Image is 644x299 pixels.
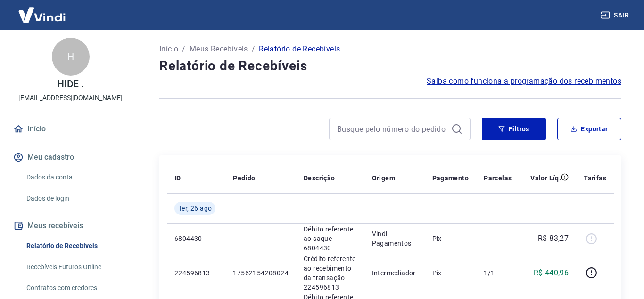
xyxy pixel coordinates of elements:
p: Crédito referente ao recebimento da transação 224596813 [304,254,357,292]
p: HIDE . [57,79,84,89]
p: Valor Líq. [530,173,561,183]
p: ID [174,173,181,183]
a: Contratos com credores [23,278,130,298]
a: Relatório de Recebíveis [23,236,130,256]
p: / [182,43,185,55]
p: Vindi Pagamentos [372,229,417,248]
p: 1/1 [484,268,512,278]
p: Origem [372,173,395,183]
p: R$ 440,96 [534,267,569,279]
p: - [484,234,512,243]
span: Ter, 26 ago [178,204,212,213]
p: Tarifas [584,173,606,183]
a: Início [159,43,178,55]
p: Intermediador [372,268,417,278]
p: Pix [432,234,469,243]
p: / [252,43,255,55]
a: Recebíveis Futuros Online [23,257,130,277]
button: Sair [599,7,633,24]
button: Meu cadastro [11,147,130,168]
p: Parcelas [484,173,512,183]
button: Exportar [557,118,621,140]
a: Meus Recebíveis [190,43,248,55]
p: Pagamento [432,173,469,183]
p: 6804430 [174,234,218,243]
p: Pix [432,268,469,278]
p: Débito referente ao saque 6804430 [304,224,357,253]
div: H [52,38,90,76]
h4: Relatório de Recebíveis [159,57,621,76]
button: Filtros [482,118,546,140]
button: Meus recebíveis [11,215,130,236]
img: Vindi [11,0,73,29]
a: Saiba como funciona a programação dos recebimentos [427,76,621,87]
a: Dados da conta [23,168,130,187]
input: Busque pelo número do pedido [337,122,447,136]
a: Início [11,119,130,139]
a: Dados de login [23,189,130,208]
p: [EMAIL_ADDRESS][DOMAIN_NAME] [18,93,123,103]
p: Descrição [304,173,335,183]
p: 17562154208024 [233,268,289,278]
p: Pedido [233,173,255,183]
p: 224596813 [174,268,218,278]
p: -R$ 83,27 [536,233,569,244]
p: Relatório de Recebíveis [259,43,340,55]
